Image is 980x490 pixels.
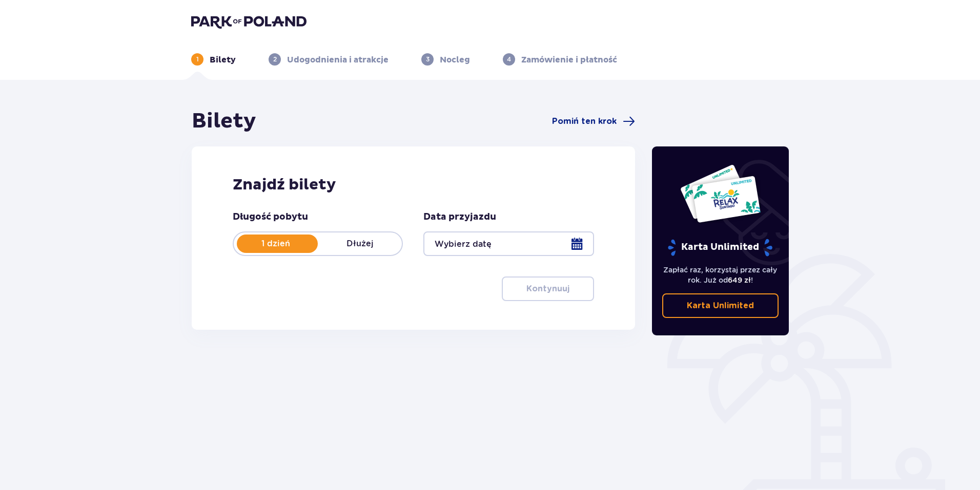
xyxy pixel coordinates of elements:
p: Długość pobytu [233,211,308,223]
p: 1 dzień [234,238,318,249]
span: 649 zł [728,276,751,284]
img: Park of Poland logo [191,14,307,29]
a: Pomiń ten krok [552,115,635,127]
div: 3Nocleg [421,53,470,66]
p: 4 [507,55,511,64]
a: Karta Unlimited [662,293,779,318]
p: Bilety [210,54,236,66]
p: 2 [273,55,277,64]
button: Kontynuuj [502,276,594,301]
p: Zapłać raz, korzystaj przez cały rok. Już od ! [662,265,779,285]
p: Data przyjazdu [423,211,496,223]
p: Dłużej [318,238,402,249]
p: Nocleg [440,54,470,66]
div: 1Bilety [191,53,236,66]
p: 1 [196,55,199,64]
span: Pomiń ten krok [552,116,617,127]
p: Udogodnienia i atrakcje [287,54,389,66]
img: Dwie karty całoroczne do Suntago z napisem 'UNLIMITED RELAX', na białym tle z tropikalnymi liśćmi... [680,164,761,223]
h1: Bilety [192,109,256,134]
p: 3 [426,55,430,64]
h2: Znajdź bilety [233,175,594,195]
p: Kontynuuj [526,283,569,294]
div: 4Zamówienie i płatność [503,53,617,66]
div: 2Udogodnienia i atrakcje [269,53,389,66]
p: Zamówienie i płatność [521,54,617,66]
p: Karta Unlimited [667,239,773,257]
p: Karta Unlimited [687,300,754,311]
